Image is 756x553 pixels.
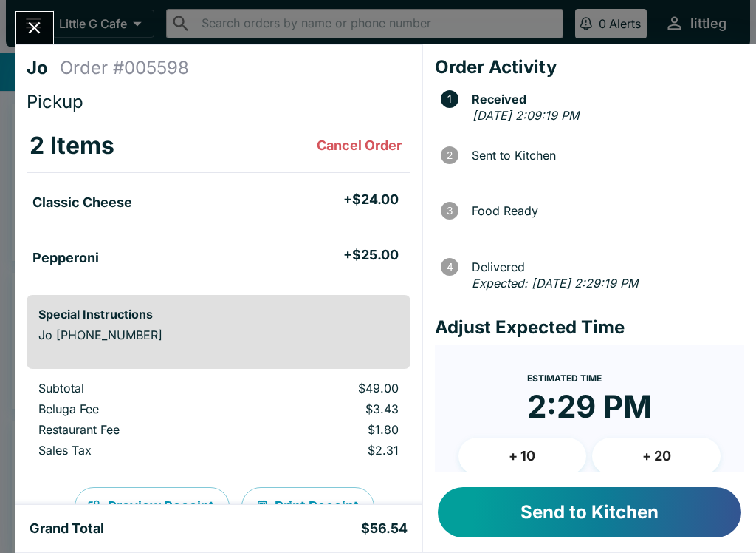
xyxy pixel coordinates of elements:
h5: Classic Cheese [32,194,132,211]
button: Print Receipt [241,487,374,526]
span: Food Ready [464,204,744,217]
span: Pickup [27,91,83,112]
span: Estimated Time [527,373,602,384]
h5: + $25.00 [343,246,399,264]
p: $1.80 [253,422,398,437]
p: $2.31 [253,443,398,458]
button: + 10 [458,438,587,475]
button: + 20 [592,438,721,475]
button: Close [16,12,53,44]
time: 2:29 PM [527,387,652,426]
text: 4 [446,261,453,273]
p: Beluga Fee [38,401,230,416]
h5: Grand Total [30,520,104,537]
table: orders table [27,381,410,464]
table: orders table [27,119,410,283]
h5: $56.54 [361,520,408,537]
p: Sales Tax [38,443,230,458]
button: Cancel Order [311,131,408,160]
em: Expected: [DATE] 2:29:19 PM [472,276,638,291]
h4: Order Activity [435,56,744,78]
h4: Order # 005598 [60,57,189,79]
h5: Pepperoni [32,249,99,267]
h3: 2 Items [30,131,114,160]
text: 1 [447,93,452,105]
span: Delivered [464,260,744,274]
p: $3.43 [253,401,398,416]
p: Subtotal [38,381,230,396]
span: Received [464,92,744,106]
h6: Special Instructions [38,307,399,322]
text: 3 [447,205,453,217]
p: Jo [PHONE_NUMBER] [38,328,399,342]
h4: Adjust Expected Time [435,316,744,339]
span: Sent to Kitchen [464,149,744,162]
button: Send to Kitchen [438,487,741,537]
p: Restaurant Fee [38,422,230,437]
h4: Jo [27,57,60,79]
em: [DATE] 2:09:19 PM [472,108,579,123]
text: 2 [447,149,453,161]
p: $49.00 [253,381,398,396]
h5: + $24.00 [343,191,399,208]
button: Preview Receipt [75,487,230,526]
